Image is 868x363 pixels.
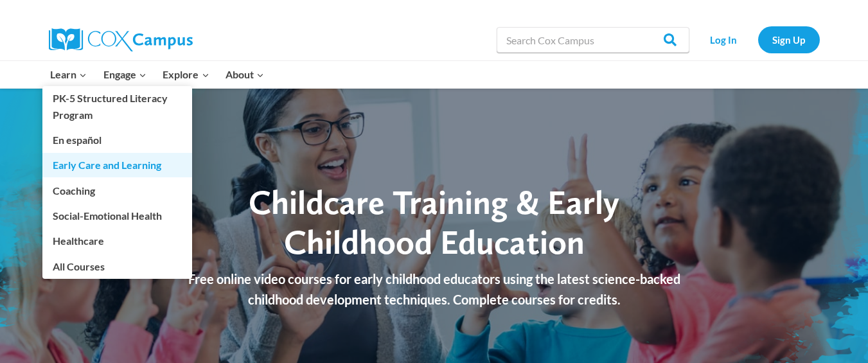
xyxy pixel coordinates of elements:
[217,61,272,88] button: Child menu of About
[696,26,820,53] nav: Secondary Navigation
[42,86,192,127] a: PK-5 Structured Literacy Program
[758,26,820,53] a: Sign Up
[42,204,192,228] a: Social-Emotional Health
[155,61,218,88] button: Child menu of Explore
[42,254,192,278] a: All Courses
[42,61,272,88] nav: Primary Navigation
[696,26,752,53] a: Log In
[42,61,96,88] button: Child menu of Learn
[249,182,619,262] span: Childcare Training & Early Childhood Education
[174,269,695,310] p: Free online video courses for early childhood educators using the latest science-backed childhood...
[42,153,192,177] a: Early Care and Learning
[49,28,193,51] img: Cox Campus
[42,128,192,152] a: En español
[42,178,192,202] a: Coaching
[497,27,689,53] input: Search Cox Campus
[42,229,192,253] a: Healthcare
[95,61,155,88] button: Child menu of Engage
